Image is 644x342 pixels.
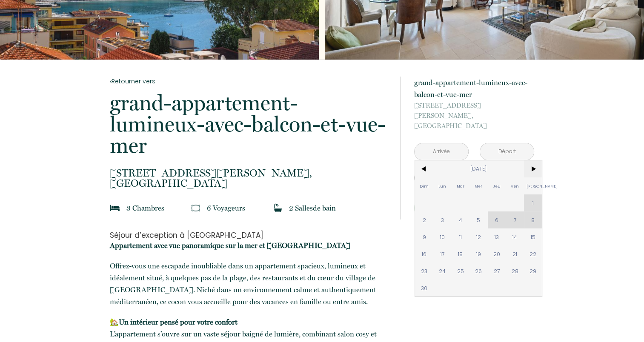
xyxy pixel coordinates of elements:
[469,211,488,228] span: 5
[524,262,542,279] span: 29
[110,92,389,156] p: grand-appartement-lumineux-avec-balcon-et-vue-mer
[506,228,524,245] span: 14
[506,177,524,194] span: Ven
[414,77,534,100] p: grand-appartement-lumineux-avec-balcon-et-vue-mer
[110,168,389,178] span: [STREET_ADDRESS][PERSON_NAME],
[480,143,534,160] input: Départ
[488,245,506,262] span: 20
[433,160,524,177] span: [DATE]
[289,202,336,214] p: 2 Salle de bain
[433,228,452,245] span: 10
[469,228,488,245] span: 12
[524,228,542,245] span: 15
[469,245,488,262] span: 19
[433,262,452,279] span: 24
[119,318,238,326] strong: Un intérieur pensé pour votre confort
[415,177,433,194] span: Dim
[451,211,469,228] span: 4
[488,262,506,279] span: 27
[110,77,389,86] a: Retourner vers
[207,202,245,214] p: 6 Voyageur
[469,177,488,194] span: Mer
[192,204,200,212] img: guests
[433,177,452,194] span: Lun
[415,211,433,228] span: 2
[433,245,452,262] span: 17
[110,231,389,239] h3: Séjour d’exception à [GEOGRAPHIC_DATA]
[126,202,164,214] p: 3 Chambre
[506,245,524,262] span: 21
[110,241,350,250] strong: Appartement avec vue panoramique sur la mer et [GEOGRAPHIC_DATA]
[242,204,245,212] span: s
[161,204,164,212] span: s
[415,143,468,160] input: Arrivée
[469,262,488,279] span: 26
[488,228,506,245] span: 13
[488,177,506,194] span: Jeu
[451,262,469,279] span: 25
[110,260,389,308] p: Offrez-vous une escapade inoubliable dans un appartement spacieux, lumineux et idéalement situé, ...
[506,262,524,279] span: 28
[524,177,542,194] span: [PERSON_NAME]
[110,168,389,188] p: [GEOGRAPHIC_DATA]
[415,279,433,296] span: 30
[451,228,469,245] span: 11
[414,197,534,219] button: Contacter
[524,160,542,177] span: >
[415,262,433,279] span: 23
[415,228,433,245] span: 9
[433,211,452,228] span: 3
[415,160,433,177] span: <
[310,204,313,212] span: s
[414,100,534,131] p: [GEOGRAPHIC_DATA]
[415,245,433,262] span: 16
[414,100,534,121] span: [STREET_ADDRESS][PERSON_NAME],
[451,245,469,262] span: 18
[524,245,542,262] span: 22
[451,177,469,194] span: Mar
